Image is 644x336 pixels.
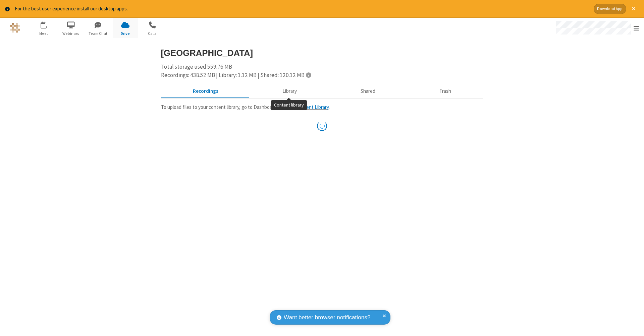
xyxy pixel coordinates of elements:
[113,30,138,37] span: Drive
[296,104,329,110] a: Content Library
[15,5,589,13] div: For the best user experience install our desktop apps.
[306,72,311,78] span: Totals displayed include files that have been moved to the trash.
[284,313,370,322] span: Want better browser notifications?
[161,71,483,80] div: Recordings: 438.52 MB | Library: 1.12 MB | Shared: 120.12 MB
[161,85,251,97] button: Recorded meetings
[161,104,483,111] p: To upload files to your content library, go to Dashboard > Drive > .
[629,4,639,14] button: Close alert
[140,30,165,37] span: Calls
[161,48,483,58] h3: [GEOGRAPHIC_DATA]
[250,85,329,97] button: Content library
[408,85,483,97] button: Trash
[10,23,20,33] img: QA Selenium DO NOT DELETE OR CHANGE
[45,21,50,26] div: 8
[86,30,111,37] span: Team Chat
[2,18,28,38] button: Logo
[549,18,644,38] div: Open menu
[594,4,626,14] button: Download App
[161,63,483,80] div: Total storage used 559.76 MB
[58,30,84,37] span: Webinars
[329,85,408,97] button: Shared during meetings
[31,30,56,37] span: Meet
